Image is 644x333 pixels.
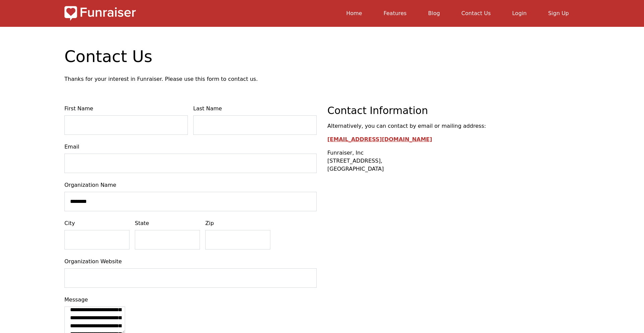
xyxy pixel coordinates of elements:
[327,149,580,173] p: [STREET_ADDRESS], [GEOGRAPHIC_DATA]
[64,181,317,189] label: Organization Name
[64,5,136,21] img: Logo
[462,10,491,16] a: Contact Us
[64,48,580,64] h1: Contact Us
[428,10,440,16] a: Blog
[512,10,527,16] a: Login
[64,143,317,151] label: Email
[548,10,569,16] a: Sign Up
[64,219,129,227] label: City
[327,150,364,156] strong: Funraiser, Inc
[346,10,362,16] a: Home
[64,258,317,266] label: Organization Website
[135,219,200,227] label: State
[327,122,580,130] p: Alternatively, you can contact by email or mailing address:
[141,5,580,21] nav: main
[64,105,188,113] label: First Name
[327,136,432,143] a: [EMAIL_ADDRESS][DOMAIN_NAME]
[383,10,407,16] a: Features
[205,219,270,227] label: Zip
[64,296,317,304] label: Message
[327,105,580,117] h2: Contact Information
[193,105,317,113] label: Last Name
[64,75,580,83] p: Thanks for your interest in Funraiser. Please use this form to contact us.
